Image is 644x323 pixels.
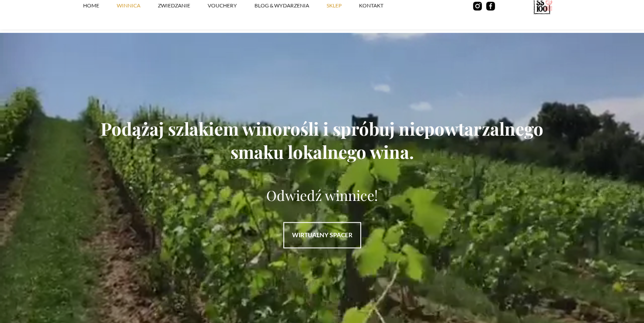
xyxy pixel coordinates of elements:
h1: Podążaj szlakiem winorośli i spróbuj niepowtarzalnego smaku lokalnego wina. [84,117,561,163]
a: WIRTUALNY SPACER [283,222,361,248]
p: Odwiedź winnice! [84,186,561,204]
